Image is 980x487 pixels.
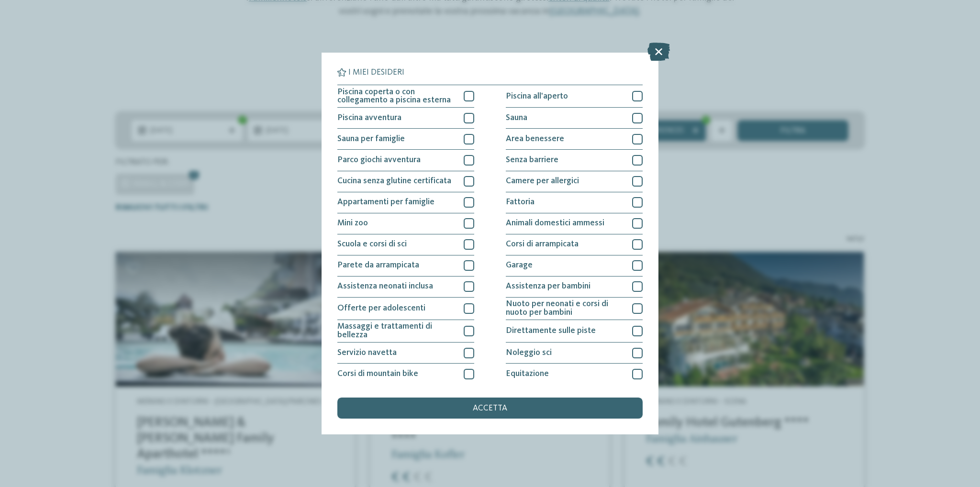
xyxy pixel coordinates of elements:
span: Scuola e corsi di sci [337,240,407,249]
span: Mini zoo [337,219,368,228]
span: Noleggio sci [506,349,552,357]
span: Garage [506,261,533,270]
span: Corsi di arrampicata [506,240,579,249]
span: Direttamente sulle piste [506,327,596,335]
span: Servizio navetta [337,349,397,357]
span: Piscina coperta o con collegamento a piscina esterna [337,88,456,105]
span: Area benessere [506,135,564,144]
span: Appartamenti per famiglie [337,198,434,207]
span: Sauna per famiglie [337,135,405,144]
span: Sauna [506,114,527,122]
span: I miei desideri [348,68,404,77]
span: Parete da arrampicata [337,261,419,270]
span: Offerte per adolescenti [337,304,425,313]
span: Parco giochi avventura [337,156,421,165]
span: Fattoria [506,198,535,207]
span: Piscina all'aperto [506,92,568,101]
span: Camere per allergici [506,177,579,186]
span: Piscina avventura [337,114,401,122]
span: Equitazione [506,370,549,378]
span: Cucina senza glutine certificata [337,177,451,186]
span: Massaggi e trattamenti di bellezza [337,322,456,339]
span: Senza barriere [506,156,558,165]
span: Assistenza per bambini [506,282,590,291]
span: accetta [473,404,507,413]
span: Corsi di mountain bike [337,370,418,378]
span: Animali domestici ammessi [506,219,604,228]
span: Assistenza neonati inclusa [337,282,433,291]
span: Nuoto per neonati e corsi di nuoto per bambini [506,300,624,317]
